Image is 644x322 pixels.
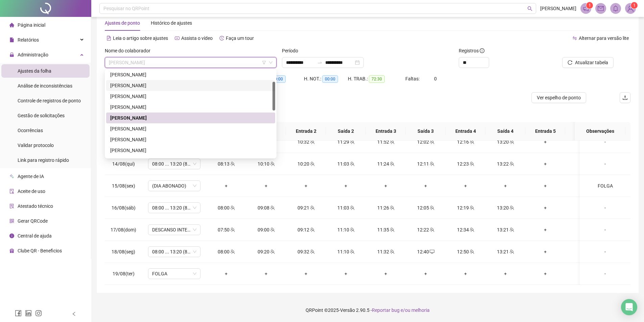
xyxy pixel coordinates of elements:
[349,227,355,232] span: team
[622,95,628,100] span: upload
[269,162,275,166] span: team
[252,182,281,190] div: +
[598,5,604,11] span: mail
[469,227,474,232] span: team
[18,189,45,194] span: Aceite de uso
[106,123,275,134] div: FREDERICO CARVALHO BEZERRA SILVA
[252,204,281,212] div: 09:08
[212,160,241,168] div: 08:13
[35,310,42,317] span: instagram
[226,35,254,41] span: Faça um tour
[411,248,440,255] div: 12:40
[585,138,625,146] div: -
[110,125,271,132] div: [PERSON_NAME]
[469,205,474,210] span: team
[152,269,196,279] span: FOLGA
[411,138,440,146] div: 12:02
[571,226,600,233] div: +
[571,248,600,255] div: +
[585,270,625,277] div: -
[105,20,140,26] span: Ajustes de ponto
[411,204,440,212] div: 12:05
[106,156,275,167] div: JULIANA APARECIDA RODRIGUES BARBOSA
[291,226,320,233] div: 09:12
[371,138,400,146] div: 11:52
[18,203,53,209] span: Atestado técnico
[106,113,275,123] div: EDUARDA DE OLIVEIRA CARDOSO
[9,52,14,57] span: lock
[585,226,625,233] div: -
[568,60,572,65] span: reload
[322,75,338,83] span: 00:00
[9,248,14,253] span: gift
[110,147,271,154] div: [PERSON_NAME]
[451,248,480,255] div: 12:50
[469,162,474,166] span: team
[18,68,51,74] span: Ajustes da folha
[531,182,560,190] div: +
[110,93,271,100] div: [PERSON_NAME]
[18,233,52,239] span: Central de ajuda
[331,182,360,190] div: +
[18,83,72,89] span: Análise de inconsistências
[371,248,400,255] div: 11:32
[112,249,135,254] span: 18/08(seg)
[9,38,14,42] span: file
[531,226,560,233] div: +
[537,94,581,101] span: Ver espelho de ponto
[291,248,320,255] div: 09:32
[389,227,395,232] span: team
[252,270,281,277] div: +
[389,162,395,166] span: team
[389,249,395,254] span: team
[469,249,474,254] span: team
[491,226,520,233] div: 13:21
[110,136,271,143] div: [PERSON_NAME]
[571,204,600,212] div: +
[106,145,275,156] div: JOAO GABRIEL MENDES
[369,75,385,83] span: 72:30
[110,103,271,111] div: [PERSON_NAME]
[326,122,366,141] th: Saída 2
[18,22,45,28] span: Página inicial
[291,270,320,277] div: +
[109,57,272,68] span: EDUARDA DE OLIVEIRA CARDOSO
[25,310,32,317] span: linkedin
[212,204,241,212] div: 08:00
[451,226,480,233] div: 12:34
[212,226,241,233] div: 07:50
[527,6,532,11] span: search
[331,226,360,233] div: 11:10
[18,113,65,118] span: Gestão de solicitações
[110,114,271,122] div: [PERSON_NAME]
[106,91,275,102] div: CARLOS MATHEUS SOUSA SANTOS
[451,204,480,212] div: 12:19
[371,204,400,212] div: 11:26
[309,140,315,144] span: team
[585,182,625,190] div: FOLGA
[317,60,323,65] span: to
[585,160,625,168] div: -
[405,76,421,81] span: Faltas:
[451,270,480,277] div: +
[525,122,565,141] th: Entrada 5
[262,60,266,65] span: filter
[152,225,196,235] span: DESCANSO INTER-JORNADA
[571,160,600,168] div: +
[459,47,484,54] span: Registros
[331,160,360,168] div: 11:03
[110,82,271,89] div: [PERSON_NAME]
[531,248,560,255] div: +
[230,249,235,254] span: team
[349,205,355,210] span: team
[105,47,155,54] label: Nome do colaborador
[451,138,480,146] div: 12:16
[565,122,605,141] th: Saída 5
[583,5,589,11] span: notification
[181,35,213,41] span: Assista o vídeo
[531,204,560,212] div: +
[491,160,520,168] div: 13:22
[509,205,514,210] span: team
[613,5,619,11] span: bell
[18,157,69,163] span: Link para registro rápido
